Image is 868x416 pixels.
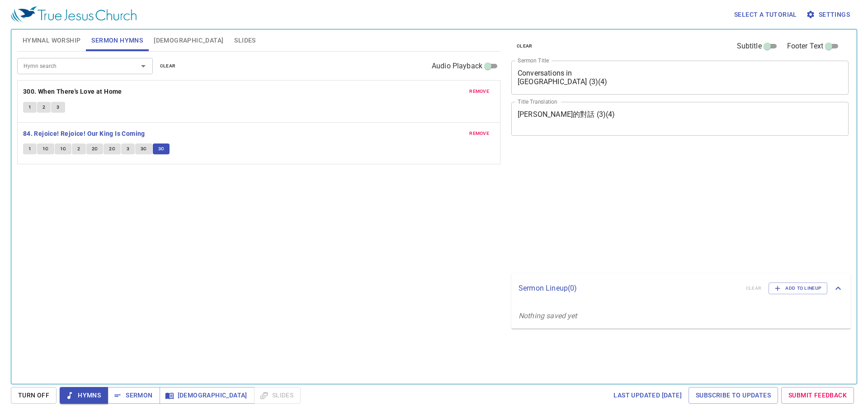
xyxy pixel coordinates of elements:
button: Sermon [108,387,160,404]
button: Open [137,60,150,72]
button: Select a tutorial [731,6,801,23]
span: 3 [127,145,129,153]
button: Settings [804,6,854,23]
b: 84. Rejoice! Rejoice! Our King Is Coming [23,128,145,139]
button: clear [511,41,538,52]
span: 2C [92,145,98,153]
a: Last updated [DATE] [610,387,685,404]
span: 1 [28,103,31,111]
button: 300. When There's Love at Home [23,86,123,97]
button: 84. Rejoice! Rejoice! Our King Is Coming [23,128,146,139]
button: 3C [135,143,152,154]
button: 2 [37,102,51,113]
span: Turn Off [18,390,49,401]
span: Submit Feedback [788,390,847,401]
span: Hymnal Worship [23,35,81,46]
a: Submit Feedback [781,387,854,404]
span: [DEMOGRAPHIC_DATA] [167,390,247,401]
span: Settings [808,9,850,20]
button: 3 [121,143,135,154]
span: Audio Playback [432,61,482,72]
span: Add to Lineup [774,284,821,292]
iframe: from-child [508,145,782,270]
span: remove [469,87,489,96]
button: Hymns [60,387,108,404]
span: 1C [60,145,66,153]
button: 2C [104,143,121,154]
textarea: [PERSON_NAME]的對話 (3)(4) [518,110,842,127]
button: clear [155,61,181,72]
button: 1C [55,143,72,154]
span: Subscribe to Updates [696,390,771,401]
button: 2C [86,143,104,154]
button: 2 [72,143,85,154]
span: Footer Text [787,41,824,52]
span: Subtitle [737,41,762,52]
button: 3 [51,102,65,113]
button: remove [464,128,495,139]
button: Add to Lineup [769,282,827,294]
span: Sermon Hymns [91,35,143,46]
span: 1 [28,145,31,153]
span: 3C [141,145,147,153]
p: Sermon Lineup ( 0 ) [519,283,739,294]
img: True Jesus Church [11,6,137,23]
div: Sermon Lineup(0)clearAdd to Lineup [511,273,851,303]
span: 2 [42,103,45,111]
span: 2C [109,145,115,153]
button: 1C [37,143,54,154]
button: remove [464,86,495,97]
button: Turn Off [11,387,57,404]
i: Nothing saved yet [519,311,577,320]
span: Sermon [115,390,152,401]
span: 2 [77,145,80,153]
button: 1 [23,143,37,154]
span: clear [517,42,533,50]
span: 3C [158,145,165,153]
span: Last updated [DATE] [613,390,682,401]
span: Slides [234,35,255,46]
button: [DEMOGRAPHIC_DATA] [160,387,255,404]
button: 1 [23,102,37,113]
span: Select a tutorial [734,9,797,20]
span: clear [160,62,176,70]
span: remove [469,129,489,138]
span: Hymns [67,390,101,401]
span: 3 [57,103,59,111]
b: 300. When There's Love at Home [23,86,122,97]
textarea: Conversations in [GEOGRAPHIC_DATA] (3)(4) [518,69,842,86]
span: 1C [42,145,49,153]
button: 3C [153,143,170,154]
span: [DEMOGRAPHIC_DATA] [154,35,223,46]
a: Subscribe to Updates [689,387,778,404]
